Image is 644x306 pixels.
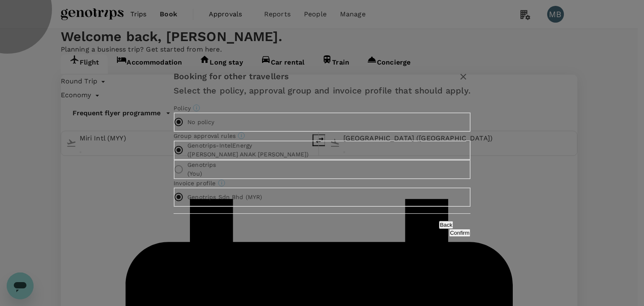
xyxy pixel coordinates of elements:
[187,170,202,177] span: ( You )
[174,104,470,112] p: Policy
[174,84,470,97] p: Select the policy, approval group and invoice profile that should apply.
[187,151,309,158] span: ( [PERSON_NAME] ANAK [PERSON_NAME] )
[193,104,200,112] svg: Booking restrictions are based on the selected travel policy.
[238,132,245,139] svg: Default approvers or custom approval rules (if available) are based on the user group.
[187,118,214,126] p: No policy
[449,229,470,237] button: Confirm
[174,179,470,187] p: Invoice profile
[218,179,225,187] svg: The payment currency and company information are based on the selected invoice profile.
[174,132,470,140] p: Group approval rules
[439,221,453,229] button: Back
[187,161,216,169] p: Genotrips
[174,72,289,81] h3: Booking for other travellers
[187,193,262,201] p: Genotrips Sdn Bhd (MYR)
[187,141,309,150] p: Genotrips-IntelEnergy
